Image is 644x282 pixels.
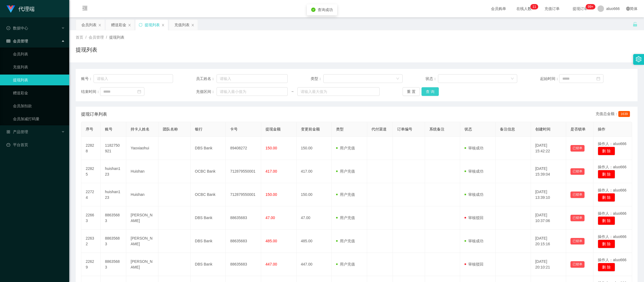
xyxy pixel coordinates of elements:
span: 用户充值 [336,192,355,197]
button: 删 除 [598,147,615,155]
span: 提现订单 [570,7,590,11]
span: 系统备注 [429,127,444,131]
td: [PERSON_NAME] [126,253,158,276]
span: 创建时间 [535,127,550,131]
span: 150.00 [265,192,277,197]
span: 变更前金额 [301,127,320,131]
td: 712879550001 [226,160,261,183]
a: 图标: dashboard平台首页 [6,139,65,150]
span: 状态： [426,76,438,82]
a: 提现列表 [13,75,65,85]
span: 操作人：aluo666 [598,142,626,146]
button: 删 除 [598,240,615,248]
span: 团队名称 [163,127,178,131]
i: 图标: menu-fold [76,0,94,18]
span: 提现订单列表 [81,111,107,117]
i: 图标: global [626,7,630,11]
td: 88635683 [101,206,126,230]
td: 447.00 [297,253,332,276]
i: 图标: unlock [633,22,638,27]
h1: 提现列表 [76,46,97,54]
button: 删 除 [598,170,615,179]
span: 用户充值 [336,262,355,266]
td: 88635683 [226,230,261,253]
span: 员工姓名： [196,76,217,82]
td: 22724 [81,183,101,206]
td: 417.00 [297,160,332,183]
a: 赠送彩金 [13,88,65,98]
i: 图标: table [6,39,10,43]
span: 审核成功 [464,146,483,150]
span: 审核成功 [464,192,483,197]
span: 审核驳回 [464,216,483,220]
span: 产品管理 [6,130,28,134]
i: 图标: close [98,23,101,27]
span: 操作人：aluo666 [598,165,626,169]
span: 账号 [105,127,112,131]
td: OCBC Bank [191,160,226,183]
td: Huishan [126,160,158,183]
span: 首页 [76,35,83,39]
span: 类型： [311,76,323,82]
div: 赠送彩金 [111,20,126,30]
td: [DATE] 15:42:22 [531,137,566,160]
span: 150.00 [265,146,277,150]
span: 操作人：aluo666 [598,234,626,239]
span: 447.00 [265,262,277,266]
span: 提现列表 [109,35,124,39]
div: 会员列表 [81,20,97,30]
td: DBS Bank [191,230,226,253]
input: 请输入最大值为 [297,87,380,96]
span: 数据中心 [6,26,28,30]
img: logo.9652507e.png [6,5,15,13]
i: 图标: calendar [596,77,600,80]
a: 会员列表 [13,49,65,59]
span: 会员管理 [89,35,104,39]
button: 已锁单 [570,145,585,152]
span: 代付渠道 [371,127,387,131]
td: [PERSON_NAME] [126,230,158,253]
td: 89408272 [226,137,261,160]
span: 操作人：aluo666 [598,188,626,192]
td: DBS Bank [191,137,226,160]
td: [DATE] 15:39:04 [531,160,566,183]
td: 150.00 [297,137,332,160]
td: [DATE] 10:37:06 [531,206,566,230]
span: 充值订单 [542,7,562,11]
td: 22828 [81,137,101,160]
td: OCBC Bank [191,183,226,206]
button: 重 置 [403,87,420,96]
td: DBS Bank [191,253,226,276]
button: 删 除 [598,216,615,225]
input: 请输入最小值为 [217,87,288,96]
span: 序号 [86,127,93,131]
div: 充值列表 [174,20,190,30]
td: [DATE] 20:15:16 [531,230,566,253]
span: 47.00 [265,216,275,220]
span: 备注信息 [500,127,515,131]
td: huishan123 [101,183,126,206]
i: 图标: close [161,23,165,27]
span: 操作 [598,127,605,131]
i: 图标: appstore-o [6,130,10,134]
i: icon: check-circle [311,8,316,12]
a: 会员加扣款 [13,100,65,111]
i: 图标: check-circle-o [6,26,10,30]
td: [DATE] 20:10:21 [531,253,566,276]
sup: 1183 [586,4,595,9]
td: 88635683 [101,230,126,253]
td: 22632 [81,230,101,253]
span: 会员管理 [6,39,28,43]
button: 已锁单 [570,168,585,175]
span: 用户充值 [336,239,355,243]
span: 1639 [618,111,630,117]
span: 审核驳回 [464,262,483,266]
span: 持卡人姓名 [131,127,150,131]
span: 417.00 [265,169,277,173]
td: 22825 [81,160,101,183]
span: 用户充值 [336,146,355,150]
span: ~ [288,89,297,95]
td: 47.00 [297,206,332,230]
input: 请输入 [217,74,288,83]
span: 操作人：aluo666 [598,258,626,262]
